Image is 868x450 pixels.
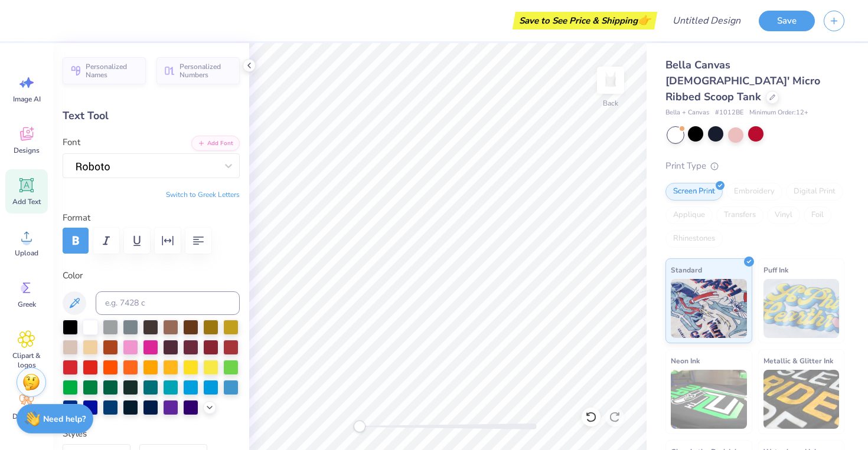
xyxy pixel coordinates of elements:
div: Vinyl [767,206,800,224]
button: Save [759,11,815,31]
div: Embroidery [726,183,782,201]
button: Switch to Greek Letters [166,190,240,199]
div: Foil [804,206,831,224]
span: Decorate [12,412,41,421]
label: Font [63,136,80,149]
span: Minimum Order: 12 + [749,108,808,118]
span: 👉 [638,13,651,27]
input: Untitled Design [663,9,750,32]
span: Bella + Canvas [665,108,709,118]
label: Color [63,269,240,283]
img: Metallic & Glitter Ink [763,370,840,429]
div: Digital Print [786,183,843,201]
span: Neon Ink [671,354,700,367]
button: Personalized Numbers [156,57,240,84]
input: e.g. 7428 c [96,291,240,315]
span: Greek [18,300,36,309]
div: Print Type [665,159,844,173]
div: Text Tool [63,108,240,124]
span: Bella Canvas [DEMOGRAPHIC_DATA]' Micro Ribbed Scoop Tank [665,58,820,104]
div: Accessibility label [354,421,366,432]
div: Screen Print [665,183,723,201]
span: Personalized Names [86,63,139,79]
strong: Need help? [43,413,86,425]
span: Add Text [12,197,41,206]
img: Standard [671,279,747,338]
button: Add Font [191,136,240,151]
span: Metallic & Glitter Ink [763,354,833,367]
div: Applique [665,206,713,224]
span: Puff Ink [763,264,788,276]
div: Transfers [716,206,763,224]
img: Puff Ink [763,279,840,338]
div: Rhinestones [665,230,723,248]
button: Personalized Names [63,57,146,84]
span: # 1012BE [715,108,743,118]
img: Neon Ink [671,370,747,429]
div: Back [603,98,618,109]
span: Upload [15,248,38,258]
span: Standard [671,264,702,276]
img: Back [599,68,622,92]
span: Image AI [13,94,41,104]
div: Save to See Price & Shipping [515,12,654,29]
label: Format [63,211,240,225]
span: Personalized Numbers [180,63,233,79]
span: Designs [14,146,40,155]
span: Clipart & logos [7,351,46,370]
